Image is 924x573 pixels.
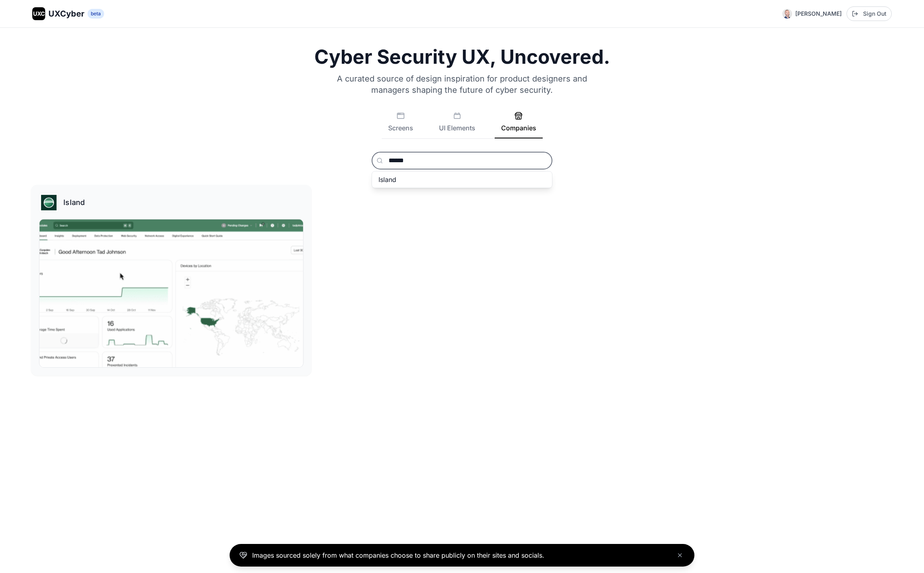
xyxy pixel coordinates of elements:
button: Sign Out [847,6,892,21]
p: Images sourced solely from what companies choose to share publicly on their sites and socials. [252,550,544,560]
button: Companies [495,112,543,138]
span: UXCyber [48,8,84,19]
p: A curated source of design inspiration for product designers and managers shaping the future of c... [326,73,598,96]
button: Close banner [675,550,685,560]
h3: Island [63,197,85,208]
button: Screens [382,112,420,138]
span: Island [378,176,396,184]
a: Island logoIslandIsland gallery [32,186,310,375]
h1: Cyber Security UX, Uncovered. [32,47,892,67]
a: UXCUXCyberbeta [32,7,104,20]
span: beta [88,9,104,19]
span: UXC [33,10,45,18]
img: Island logo [40,193,58,212]
img: Profile [782,9,792,19]
span: [PERSON_NAME] [795,10,842,18]
img: Island gallery [40,220,303,367]
button: UI Elements [433,112,482,138]
button: Island [372,171,552,188]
